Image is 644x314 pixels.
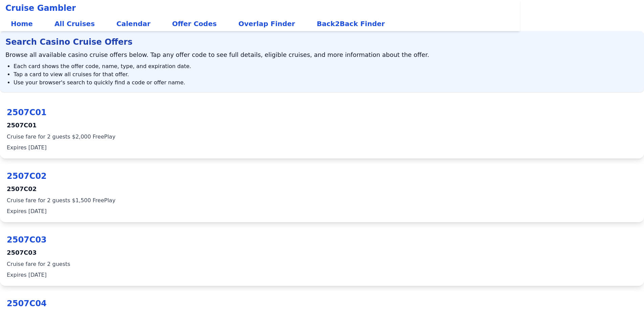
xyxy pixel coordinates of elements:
span: 2507C03 [7,234,637,245]
span: 2507C01 [7,121,637,130]
a: Back2Back Finder [311,16,390,31]
p: Browse all available casino cruise offers below. Tap any offer code to see full details, eligible... [5,50,639,60]
span: Cruise fare for 2 guests $2,000 FreePlay [7,133,637,141]
span: Expires [DATE] [7,271,637,279]
h1: Search Casino Cruise Offers [5,37,639,47]
a: Calendar [111,16,156,31]
span: 2507C01 [7,107,637,118]
span: 2507C02 [7,171,637,182]
span: Expires [DATE] [7,207,637,215]
li: Use your browser's search to quickly find a code or offer name. [14,79,639,87]
a: Offer Codes [167,16,222,31]
span: Cruise fare for 2 guests $1,500 FreePlay [7,196,637,205]
span: Cruise fare for 2 guests [7,260,637,268]
span: Cruise Gambler [5,3,76,14]
a: Overlap Finder [233,16,301,31]
div: Main navigation links [5,16,514,31]
span: Expires [DATE] [7,144,637,152]
li: Each card shows the offer code, name, type, and expiration date. [14,62,639,70]
a: Home [5,16,38,31]
span: 2507C03 [7,248,637,257]
li: Tap a card to view all cruises for that offer. [14,70,639,79]
a: All Cruises [49,16,100,31]
span: 2507C04 [7,298,637,309]
span: 2507C02 [7,184,637,194]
